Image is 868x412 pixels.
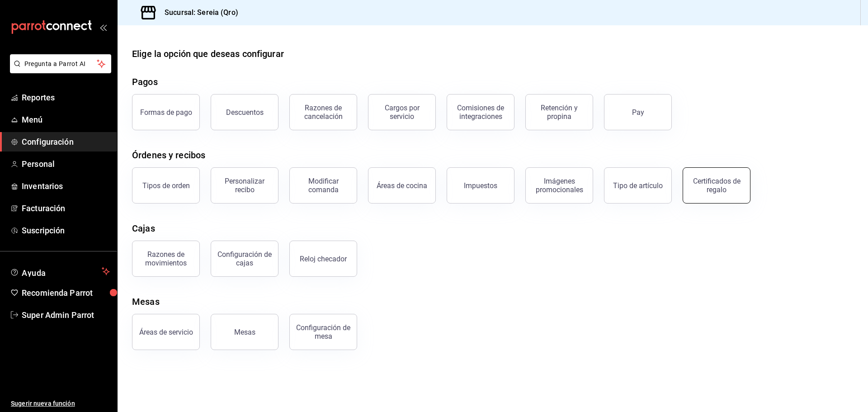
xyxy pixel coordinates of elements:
[138,250,194,267] div: Razones de movimientos
[22,309,110,321] span: Super Admin Parrot
[22,224,110,237] span: Suscripción
[132,167,200,204] button: Tipos de orden
[374,104,430,121] div: Cargos por servicio
[140,108,192,117] div: Formas de pago
[295,323,351,341] div: Configuración de mesa
[22,91,110,104] span: Reportes
[22,266,98,277] span: Ayuda
[132,222,155,235] div: Cajas
[211,314,278,350] button: Mesas
[211,94,278,130] button: Descuentos
[447,94,514,130] button: Comisiones de integraciones
[368,167,436,204] button: Áreas de cocina
[234,328,255,336] div: Mesas
[22,114,110,126] span: Menú
[289,94,357,130] button: Razones de cancelación
[22,136,110,148] span: Configuración
[604,94,672,130] button: Pay
[689,177,745,194] div: Certificados de regalo
[289,314,357,350] button: Configuración de mesa
[22,202,110,214] span: Facturación
[6,66,111,75] a: Pregunta a Parrot AI
[531,177,587,194] div: Imágenes promocionales
[132,75,158,89] div: Pagos
[132,94,200,130] button: Formas de pago
[300,255,347,263] div: Reloj checador
[132,314,200,350] button: Áreas de servicio
[447,167,514,204] button: Impuestos
[132,148,205,162] div: Órdenes y recibos
[289,167,357,204] button: Modificar comanda
[211,241,278,277] button: Configuración de cajas
[295,104,351,121] div: Razones de cancelación
[217,177,273,194] div: Personalizar recibo
[217,250,273,267] div: Configuración de cajas
[22,158,110,170] span: Personal
[142,181,190,190] div: Tipos de orden
[22,287,110,299] span: Recomienda Parrot
[295,177,351,194] div: Modificar comanda
[683,167,750,204] button: Certificados de regalo
[289,241,357,277] button: Reloj checador
[604,167,672,204] button: Tipo de artículo
[139,328,193,336] div: Áreas de servicio
[132,295,160,308] div: Mesas
[132,241,200,277] button: Razones de movimientos
[632,108,644,117] div: Pay
[22,180,110,192] span: Inventarios
[226,108,264,117] div: Descuentos
[613,181,663,190] div: Tipo de artículo
[453,104,509,121] div: Comisiones de integraciones
[531,104,587,121] div: Retención y propina
[464,181,497,190] div: Impuestos
[10,54,111,73] button: Pregunta a Parrot AI
[525,167,593,204] button: Imágenes promocionales
[211,167,278,204] button: Personalizar recibo
[377,181,427,190] div: Áreas de cocina
[11,399,110,408] span: Sugerir nueva función
[368,94,436,130] button: Cargos por servicio
[157,7,238,18] h3: Sucursal: Sereia (Qro)
[132,47,284,61] div: Elige la opción que deseas configurar
[24,59,97,69] span: Pregunta a Parrot AI
[525,94,593,130] button: Retención y propina
[99,24,107,31] button: open_drawer_menu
